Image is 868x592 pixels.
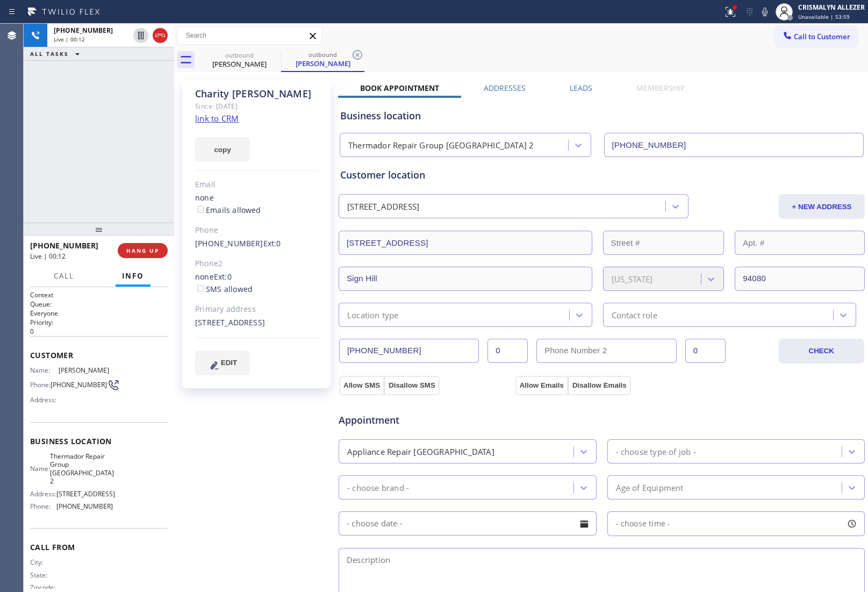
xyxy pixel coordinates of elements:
[536,339,676,363] input: Phone Number 2
[604,133,864,157] input: Phone Number
[199,59,280,69] div: [PERSON_NAME]
[603,231,724,255] input: Street #
[612,309,657,321] div: Contact role
[30,350,168,360] span: Customer
[133,28,148,43] button: Hold Customer
[568,376,631,395] button: Disallow Emails
[195,238,263,248] a: [PHONE_NUMBER]
[30,558,59,566] span: City:
[30,583,59,591] span: Zipcode:
[197,206,204,213] input: Emails allowed
[30,50,69,58] span: ALL TASKS
[30,309,168,318] p: Everyone
[197,285,204,292] input: SMS allowed
[59,366,112,374] span: [PERSON_NAME]
[30,240,98,251] span: [PHONE_NUMBER]
[195,351,250,375] button: EDIT
[515,376,568,395] button: Allow Emails
[30,299,168,309] h2: Queue:
[616,445,696,458] div: - choose type of job -
[24,47,90,60] button: ALL TASKS
[195,271,318,296] div: none
[636,83,685,93] label: Membership
[195,205,261,215] label: Emails allowed
[347,481,409,494] div: - choose brand -
[51,381,107,389] span: [PHONE_NUMBER]
[195,88,318,100] div: Charity [PERSON_NAME]
[47,266,81,287] button: Call
[798,3,865,12] div: CRISMALYN ALLEZER
[116,266,150,287] button: Info
[214,272,232,282] span: Ext: 0
[282,48,363,71] div: Charity Reyes
[347,445,494,458] div: Appliance Repair [GEOGRAPHIC_DATA]
[685,339,726,363] input: Ext. 2
[347,309,399,321] div: Location type
[570,83,592,93] label: Leads
[30,290,168,299] h1: Context
[282,51,363,59] div: outbound
[118,243,168,258] button: HANG UP
[339,511,597,536] input: - choose date -
[360,83,439,93] label: Book Appointment
[30,542,168,552] span: Call From
[794,32,850,41] span: Call to Customer
[30,490,56,498] span: Address:
[616,481,684,494] div: Age of Equipment
[30,436,168,446] span: Business location
[195,317,318,329] div: [STREET_ADDRESS]
[126,247,159,254] span: HANG UP
[757,4,772,19] button: Mute
[348,139,534,152] div: Thermador Repair Group [GEOGRAPHIC_DATA] 2
[339,267,592,291] input: City
[54,35,85,43] span: Live | 00:12
[195,137,250,162] button: copy
[779,339,865,363] button: CHECK
[384,376,440,395] button: Disallow SMS
[798,13,850,20] span: Unavailable | 53:59
[195,303,318,316] div: Primary address
[775,26,857,47] button: Call to Customer
[50,452,114,486] span: Thermador Repair Group [GEOGRAPHIC_DATA] 2
[195,224,318,237] div: Phone
[54,26,113,35] span: [PHONE_NUMBER]
[340,109,863,123] div: Business location
[56,490,115,498] span: [STREET_ADDRESS]
[221,359,237,367] span: EDIT
[199,48,280,72] div: Charity Reyes
[54,271,74,281] span: Call
[30,252,66,261] span: Live | 00:12
[340,168,863,182] div: Customer location
[735,231,865,255] input: Apt. #
[30,327,168,336] p: 0
[30,366,59,374] span: Name:
[484,83,526,93] label: Addresses
[263,238,281,248] span: Ext: 0
[339,231,592,255] input: Address
[30,396,59,404] span: Address:
[30,318,168,327] h2: Priority:
[779,194,865,219] button: + NEW ADDRESS
[487,339,528,363] input: Ext.
[735,267,865,291] input: ZIP
[616,518,671,529] span: - choose time -
[153,28,168,43] button: Hang up
[347,201,419,213] div: [STREET_ADDRESS]
[195,284,253,294] label: SMS allowed
[339,413,513,427] span: Appointment
[30,465,50,473] span: Name:
[195,113,239,124] a: link to CRM
[30,571,59,579] span: State:
[30,381,51,389] span: Phone:
[339,376,384,395] button: Allow SMS
[178,27,322,44] input: Search
[282,59,363,68] div: [PERSON_NAME]
[122,271,144,281] span: Info
[195,100,318,112] div: Since: [DATE]
[199,51,280,59] div: outbound
[195,179,318,191] div: Email
[195,192,318,217] div: none
[30,502,56,510] span: Phone:
[195,258,318,270] div: Phone2
[339,339,479,363] input: Phone Number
